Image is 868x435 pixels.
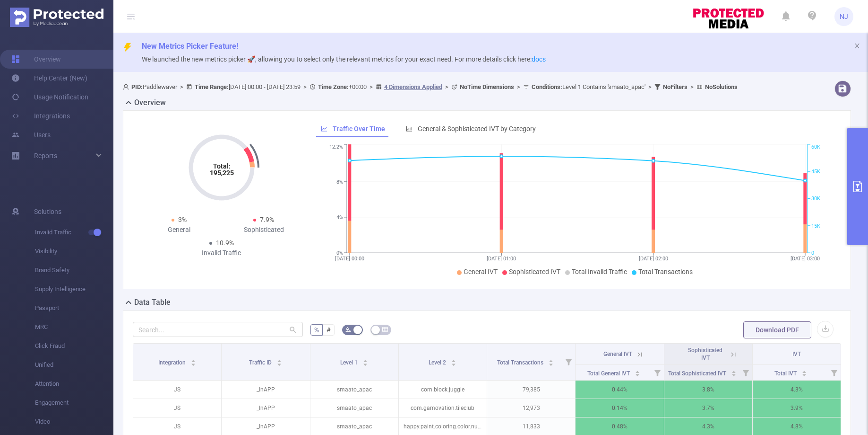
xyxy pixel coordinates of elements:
tspan: 12.2% [329,144,343,151]
div: Sort [801,369,807,375]
span: NJ [840,7,848,26]
span: IVT [792,351,801,357]
tspan: [DATE] 03:00 [791,256,820,262]
b: Conditions : [532,83,562,90]
span: Engagement [35,393,113,412]
span: Invalid Traffic [35,223,113,242]
i: icon: close [854,43,860,49]
i: icon: caret-down [277,362,282,365]
i: icon: caret-down [801,373,807,375]
span: Integration [158,359,187,366]
a: docs [532,55,546,63]
p: smaato_apac [310,381,398,399]
span: Supply Intelligence [35,280,113,299]
div: Sort [635,369,640,375]
b: No Time Dimensions [460,83,514,90]
p: com.gamovation.tileclub [399,399,487,417]
span: Total Invalid Traffic [572,268,627,275]
div: Sort [362,358,368,364]
a: Help Center (New) [11,69,87,88]
b: No Solutions [705,83,738,90]
i: icon: caret-up [451,358,456,361]
i: icon: caret-down [363,362,368,365]
tspan: Total: [213,162,230,170]
b: Time Range: [195,83,229,90]
i: icon: caret-up [731,369,736,372]
span: General IVT [464,268,498,275]
i: icon: user [123,84,131,90]
tspan: 0% [336,250,343,256]
tspan: 30K [811,196,820,202]
span: > [442,83,451,90]
i: icon: caret-down [635,373,640,375]
span: > [645,83,654,90]
i: icon: caret-down [451,362,456,365]
span: Unified [35,355,113,374]
a: Users [11,125,51,144]
span: > [514,83,523,90]
span: Total Transactions [638,268,693,275]
div: Sort [731,369,737,375]
tspan: 60K [811,144,820,151]
tspan: 45K [811,169,820,175]
i: icon: caret-down [731,373,736,375]
i: icon: caret-up [191,358,196,361]
i: icon: caret-up [801,369,807,372]
span: Level 1 [340,359,359,366]
p: 3.7% [664,399,752,417]
h2: Overview [134,97,166,108]
div: Sort [451,358,456,364]
b: Time Zone: [318,83,349,90]
span: General IVT [603,351,632,357]
i: icon: caret-up [277,358,282,361]
span: Total Sophisticated IVT [668,370,728,377]
tspan: [DATE] 02:00 [638,256,668,262]
a: Usage Notification [11,88,88,107]
span: % [314,326,319,334]
span: Click Fraud [35,337,113,355]
i: icon: bg-colors [345,327,351,332]
span: Reports [34,152,57,160]
span: 10.9% [216,239,234,247]
i: Filter menu [739,365,752,380]
span: Level 1 Contains 'smaato_apac' [532,83,645,90]
span: Total IVT [774,370,798,377]
span: 3% [178,216,187,223]
span: # [327,326,331,334]
span: General & Sophisticated IVT by Category [418,125,536,133]
button: icon: close [854,41,860,51]
u: 4 Dimensions Applied [384,83,442,90]
i: Filter menu [827,365,841,380]
div: Sort [190,358,196,364]
tspan: 8% [336,179,343,185]
span: Sophisticated IVT [688,347,722,361]
span: Brand Safety [35,261,113,280]
tspan: 0 [811,250,814,256]
span: > [688,83,696,90]
span: Total Transactions [497,359,545,366]
span: Total General IVT [587,370,631,377]
p: _InAPP [222,399,309,417]
i: icon: thunderbolt [123,43,132,52]
p: 12,973 [487,399,575,417]
p: com.block.juggle [399,381,487,399]
span: Visibility [35,242,113,261]
i: icon: table [382,327,388,332]
div: Sort [276,358,282,364]
input: Search... [133,322,303,337]
span: We launched the new metrics picker 🚀, allowing you to select only the relevant metrics for your e... [142,55,546,63]
tspan: [DATE] 00:00 [335,256,364,262]
i: Filter menu [562,344,575,380]
span: Video [35,412,113,431]
span: Level 2 [429,359,447,366]
tspan: 15K [811,223,820,229]
i: icon: line-chart [321,125,327,132]
p: _InAPP [222,381,309,399]
span: 7.9% [260,216,274,223]
i: icon: caret-up [363,358,368,361]
div: Invalid Traffic [179,248,264,258]
i: icon: caret-down [191,362,196,365]
p: 79,385 [487,381,575,399]
p: 0.14% [576,399,663,417]
tspan: [DATE] 01:00 [487,256,516,262]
